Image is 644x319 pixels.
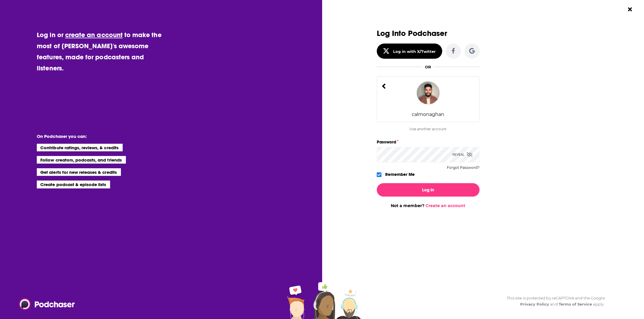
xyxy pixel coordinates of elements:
[37,144,123,151] li: Contribute ratings, reviews, & credits
[37,134,154,139] li: On Podchaser you can:
[377,138,480,146] label: Password
[447,166,480,170] button: Forgot Password?
[377,44,442,59] button: Log in with X/Twitter
[425,65,431,69] div: OR
[452,147,473,162] div: Reveal
[393,49,436,54] div: Log in with X/Twitter
[19,299,75,310] img: Podchaser - Follow, Share and Rate Podcasts
[416,81,440,105] img: calmonaghan
[412,112,444,117] div: calmonaghan
[37,181,110,188] li: Create podcast & episode lists
[502,295,605,307] div: This site is protected by reCAPTCHA and the Google and apply.
[624,4,636,15] button: Close Button
[520,302,549,306] a: Privacy Policy
[385,171,415,178] label: Remember Me
[37,168,121,176] li: Get alerts for new releases & credits
[19,299,71,310] a: Podchaser - Follow, Share and Rate Podcasts
[426,203,465,208] a: Create an account
[377,29,480,38] h3: Log Into Podchaser
[377,203,480,208] div: Not a member?
[559,302,592,306] a: Terms of Service
[377,183,480,197] button: Log In
[377,127,480,131] div: Use another account
[37,156,126,164] li: Follow creators, podcasts, and friends
[65,31,123,39] a: create an account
